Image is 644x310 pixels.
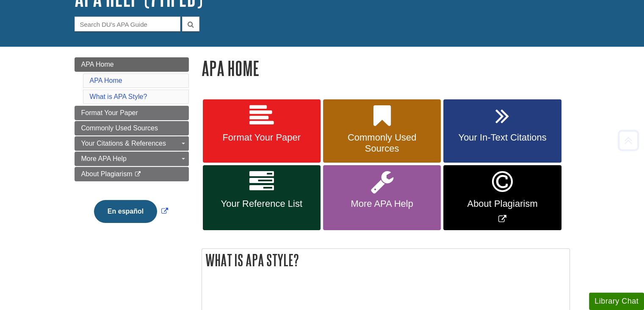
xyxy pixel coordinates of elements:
a: Commonly Used Sources [323,99,441,163]
a: Format Your Paper [75,106,189,120]
span: Format Your Paper [81,109,138,116]
a: More APA Help [323,165,441,230]
a: More APA Help [75,152,189,166]
span: More APA Help [329,198,434,209]
div: Guide Page Menu [75,57,189,237]
span: Your Reference List [209,198,314,209]
a: Your Citations & References [75,136,189,151]
span: More APA Help [81,155,127,162]
a: Link opens in new window [443,165,561,230]
button: En español [94,200,157,223]
span: Commonly Used Sources [81,124,158,132]
a: APA Home [75,57,189,72]
a: APA Home [90,77,122,84]
span: Your In-Text Citations [450,132,555,143]
span: About Plagiarism [81,170,133,178]
a: Your In-Text Citations [443,99,561,163]
a: Your Reference List [203,165,321,230]
span: Commonly Used Sources [329,132,434,154]
span: APA Home [81,61,114,68]
a: Commonly Used Sources [75,121,189,135]
a: Back to Top [615,135,642,146]
input: Search DU's APA Guide [75,17,180,31]
i: This link opens in a new window [134,172,141,177]
button: Library Chat [589,293,644,310]
span: Format Your Paper [209,132,314,143]
a: Format Your Paper [203,99,321,163]
h1: APA Home [202,57,570,79]
span: Your Citations & References [81,140,166,147]
a: What is APA Style? [90,93,147,100]
a: About Plagiarism [75,167,189,181]
a: Link opens in new window [92,208,170,215]
h2: What is APA Style? [202,249,569,271]
span: About Plagiarism [450,198,555,209]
